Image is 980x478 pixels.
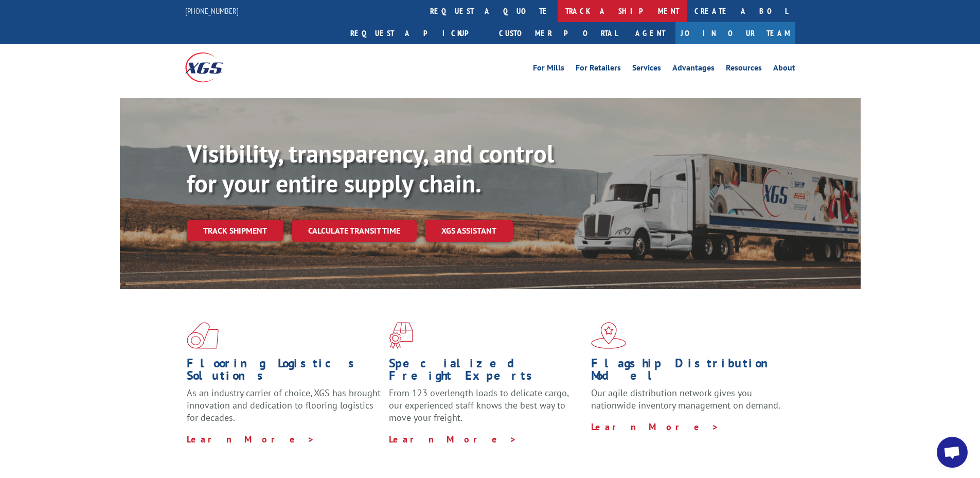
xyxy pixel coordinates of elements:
[389,387,583,433] p: From 123 overlength loads to delicate cargo, our experienced staff knows the best way to move you...
[187,387,381,423] span: As an industry carrier of choice, XGS has brought innovation and dedication to flooring logistics...
[389,322,413,349] img: xgs-icon-focused-on-flooring-red
[576,64,621,75] a: For Retailers
[625,22,675,44] a: Agent
[533,64,564,75] a: For Mills
[389,357,583,387] h1: Specialized Freight Experts
[937,437,968,468] a: Open chat
[185,6,239,16] a: [PHONE_NUMBER]
[292,220,417,242] a: Calculate transit time
[187,220,283,241] a: Track shipment
[773,64,795,75] a: About
[187,433,315,445] a: Learn More >
[726,64,762,75] a: Resources
[672,64,715,75] a: Advantages
[632,64,661,75] a: Services
[591,322,627,349] img: xgs-icon-flagship-distribution-model-red
[491,22,625,44] a: Customer Portal
[187,322,219,349] img: xgs-icon-total-supply-chain-intelligence-red
[591,357,786,387] h1: Flagship Distribution Model
[187,357,381,387] h1: Flooring Logistics Solutions
[187,137,554,199] b: Visibility, transparency, and control for your entire supply chain.
[591,421,719,433] a: Learn More >
[343,22,491,44] a: Request a pickup
[675,22,795,44] a: Join Our Team
[425,220,513,242] a: XGS ASSISTANT
[389,433,517,445] a: Learn More >
[591,387,780,411] span: Our agile distribution network gives you nationwide inventory management on demand.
